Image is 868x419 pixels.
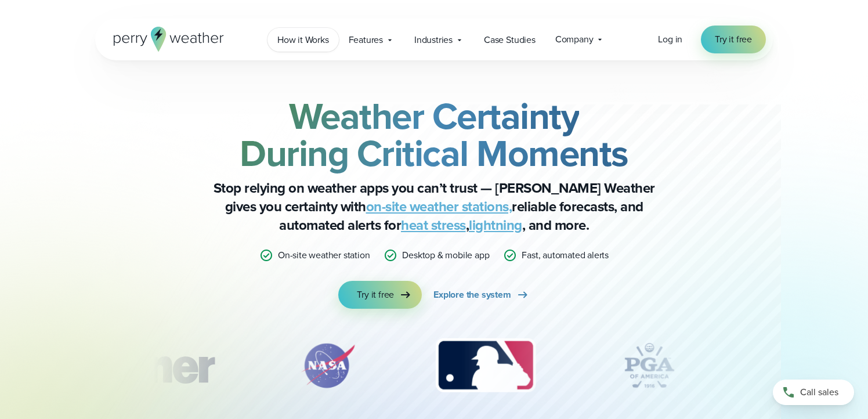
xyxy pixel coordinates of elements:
[278,248,370,262] p: On-site weather station
[701,26,766,53] a: Try it free
[287,337,368,395] div: 2 of 12
[433,281,529,309] a: Explore the system
[773,380,854,405] a: Call sales
[240,89,628,180] strong: Weather Certainty During Critical Moments
[277,33,329,47] span: How it Works
[658,32,682,46] span: Log in
[349,33,383,47] span: Features
[67,337,232,395] img: Turner-Construction_1.svg
[414,33,453,47] span: Industries
[424,337,547,395] div: 3 of 12
[267,28,339,52] a: How it Works
[366,196,512,217] a: on-site weather stations,
[338,281,422,309] a: Try it free
[603,337,696,395] img: PGA.svg
[287,337,368,395] img: NASA.svg
[202,179,666,234] p: Stop relying on weather apps you can’t trust — [PERSON_NAME] Weather gives you certainty with rel...
[424,337,547,395] img: MLB.svg
[474,28,545,52] a: Case Studies
[715,32,752,46] span: Try it free
[603,337,696,395] div: 4 of 12
[433,288,511,302] span: Explore the system
[469,215,522,236] a: lightning
[67,337,232,395] div: 1 of 12
[357,288,394,302] span: Try it free
[401,215,466,236] a: heat stress
[522,248,609,262] p: Fast, automated alerts
[800,385,838,399] span: Call sales
[555,32,594,46] span: Company
[153,337,715,400] div: slideshow
[484,33,536,47] span: Case Studies
[402,248,489,262] p: Desktop & mobile app
[658,32,682,46] a: Log in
